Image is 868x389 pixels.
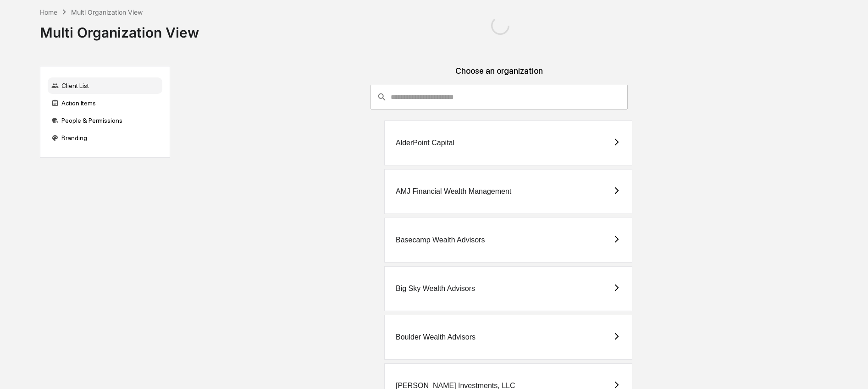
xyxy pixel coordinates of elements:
[40,8,57,16] div: Home
[396,333,475,341] div: Boulder Wealth Advisors
[177,66,821,85] div: Choose an organization
[48,77,162,94] div: Client List
[396,285,475,293] div: Big Sky Wealth Advisors
[370,85,628,110] div: consultant-dashboard__filter-organizations-search-bar
[396,187,511,196] div: AMJ Financial Wealth Management
[48,95,162,111] div: Action Items
[48,130,162,146] div: Branding
[71,8,143,16] div: Multi Organization View
[40,17,199,41] div: Multi Organization View
[396,236,485,244] div: Basecamp Wealth Advisors
[396,139,454,147] div: AlderPoint Capital
[48,112,162,129] div: People & Permissions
